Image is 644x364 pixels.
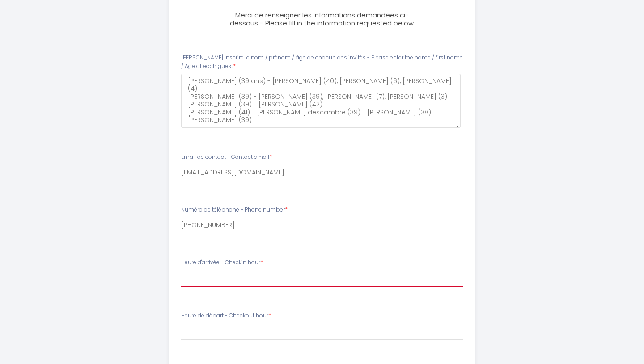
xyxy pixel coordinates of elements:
[181,258,263,267] label: Heure d'arrivée - Checkin hour
[222,11,421,27] h3: Merci de renseigner les informations demandées ci-dessous - Please fill in the information reques...
[181,153,272,161] label: Email de contact - Contact email
[181,312,271,320] label: Heure de départ - Checkout hour
[181,206,288,214] label: Numéro de téléphone - Phone number
[181,54,463,71] label: [PERSON_NAME] inscrire le nom / prénom / âge de chacun des invités - Please enter the name / firs...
